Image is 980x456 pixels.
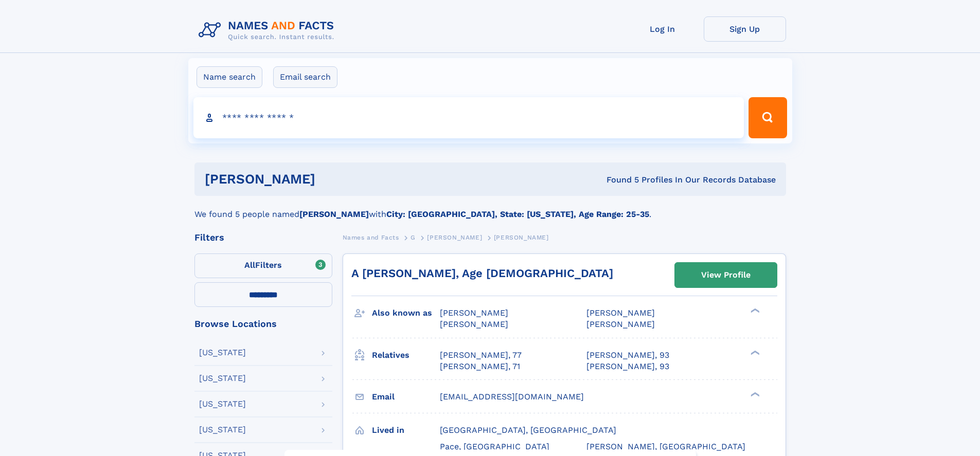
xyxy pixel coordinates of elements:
label: Email search [273,66,337,88]
a: [PERSON_NAME], 71 [440,361,520,372]
a: [PERSON_NAME] [427,231,482,244]
b: [PERSON_NAME] [299,209,369,219]
label: Filters [194,253,332,278]
a: G [411,231,416,244]
span: All [244,260,255,270]
span: [PERSON_NAME] [440,308,508,318]
h3: Also known as [372,304,440,322]
span: [PERSON_NAME] [440,319,508,329]
div: ❯ [748,391,760,397]
span: [PERSON_NAME] [586,308,655,318]
span: Pace, [GEOGRAPHIC_DATA] [440,442,549,451]
h3: Lived in [372,422,440,439]
a: Log In [621,16,704,42]
button: Search Button [749,97,787,138]
span: [GEOGRAPHIC_DATA], [GEOGRAPHIC_DATA] [440,425,616,435]
span: [EMAIL_ADDRESS][DOMAIN_NAME] [440,392,584,402]
span: [PERSON_NAME] [494,234,549,241]
div: [US_STATE] [199,374,246,382]
h3: Relatives [372,346,440,364]
span: G [411,234,416,241]
div: ❯ [748,307,760,314]
div: [US_STATE] [199,426,246,434]
h1: [PERSON_NAME] [205,173,461,186]
div: ❯ [748,349,760,356]
div: Found 5 Profiles In Our Records Database [461,174,776,186]
img: Logo Names and Facts [194,16,343,44]
a: [PERSON_NAME], 93 [586,361,669,372]
div: [US_STATE] [199,349,246,357]
a: [PERSON_NAME], 93 [586,350,669,361]
label: Name search [197,66,262,88]
h3: Email [372,388,440,406]
b: City: [GEOGRAPHIC_DATA], State: [US_STATE], Age Range: 25-35 [386,209,649,219]
div: Browse Locations [194,319,332,329]
span: [PERSON_NAME] [586,319,655,329]
span: [PERSON_NAME] [427,234,482,241]
a: [PERSON_NAME], 77 [440,350,522,361]
div: View Profile [701,263,751,287]
a: View Profile [675,263,777,287]
div: Filters [194,233,332,242]
span: [PERSON_NAME], [GEOGRAPHIC_DATA] [586,442,745,451]
a: A [PERSON_NAME], Age [DEMOGRAPHIC_DATA] [351,267,613,280]
div: We found 5 people named with . [194,196,786,221]
a: Names and Facts [343,231,399,244]
input: search input [193,97,744,138]
div: [US_STATE] [199,400,246,408]
a: Sign Up [704,16,786,42]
